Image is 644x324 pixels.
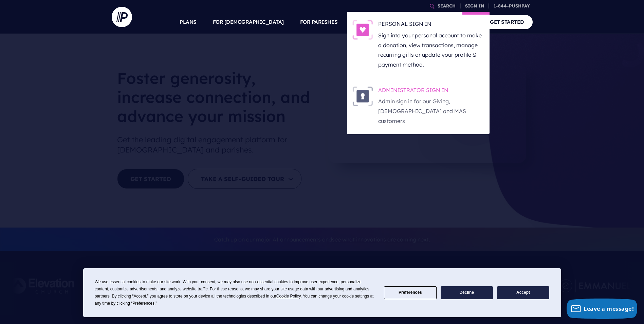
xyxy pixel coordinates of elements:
a: ADMINISTRATOR SIGN IN - Illustration ADMINISTRATOR SIGN IN Admin sign in for our Giving, [DEMOGRA... [352,86,484,126]
div: Cookie Consent Prompt [83,268,561,317]
img: ADMINISTRATOR SIGN IN - Illustration [352,86,373,106]
img: PERSONAL SIGN IN - Illustration [352,20,373,40]
a: FOR PARISHES [300,10,338,34]
a: PLANS [180,10,197,34]
p: Sign into your personal account to make a donation, view transactions, manage recurring gifts or ... [378,31,484,70]
button: Preferences [384,286,436,300]
button: Accept [497,286,549,300]
a: FOR [DEMOGRAPHIC_DATA] [213,10,284,34]
a: PERSONAL SIGN IN - Illustration PERSONAL SIGN IN Sign into your personal account to make a donati... [352,20,484,70]
span: Preferences [132,301,154,306]
p: Admin sign in for our Giving, [DEMOGRAPHIC_DATA] and MAS customers [378,96,484,126]
h6: ADMINISTRATOR SIGN IN [378,86,484,96]
a: EXPLORE [400,10,424,34]
button: Decline [441,286,493,300]
span: Cookie Policy [276,294,301,299]
span: Leave a message! [584,305,634,312]
a: SOLUTIONS [354,10,384,34]
div: We use essential cookies to make our site work. With your consent, we may also use non-essential ... [95,278,376,307]
button: Leave a message! [567,299,637,319]
a: GET STARTED [481,15,533,29]
a: COMPANY [440,10,465,34]
h6: PERSONAL SIGN IN [378,20,484,30]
